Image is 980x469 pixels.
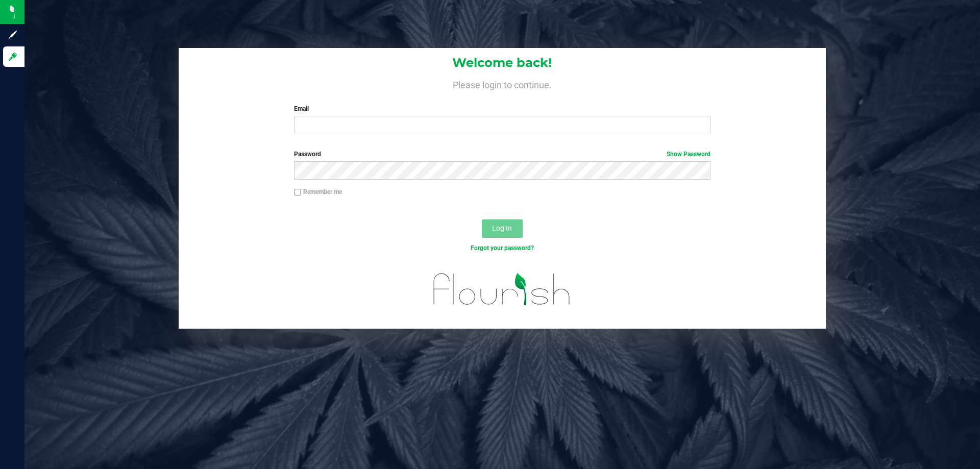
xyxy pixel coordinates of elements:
[179,56,826,69] h1: Welcome back!
[8,30,18,40] inline-svg: Sign up
[294,187,342,196] label: Remember me
[492,224,512,232] span: Log In
[421,263,583,315] img: flourish_logo.svg
[179,78,826,90] h4: Please login to continue.
[8,52,18,62] inline-svg: Log in
[294,189,301,196] input: Remember me
[471,244,534,252] a: Forgot your password?
[667,151,710,158] a: Show Password
[294,104,710,113] label: Email
[482,219,523,238] button: Log In
[294,151,321,158] span: Password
